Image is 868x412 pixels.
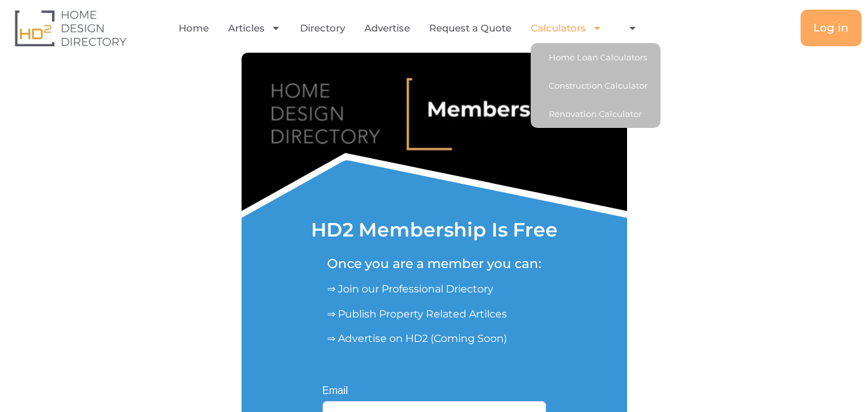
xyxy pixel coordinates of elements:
a: Articles [228,13,281,43]
a: Home [179,13,209,43]
p: ⇒ Advertise on HD2 (Coming Soon) [327,331,542,346]
a: Directory [300,13,345,43]
a: Renovation Calculator [531,100,660,128]
a: Home Loan Calculators [531,43,660,71]
p: ⇒ Publish Property Related Artilces [327,307,542,322]
label: Email [323,386,348,396]
nav: Menu [177,13,648,43]
h1: HD2 Membership Is Free [311,220,558,240]
h5: Once you are a member you can: [327,256,542,271]
span: Log in [813,22,849,33]
a: Request a Quote [429,13,511,43]
ul: Calculators [531,43,660,128]
a: Advertise [364,13,410,43]
a: Construction Calculator [531,71,660,100]
a: Log in [801,10,862,46]
p: ⇒ Join our Professional Driectory [327,282,542,297]
a: Calculators [531,13,602,43]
